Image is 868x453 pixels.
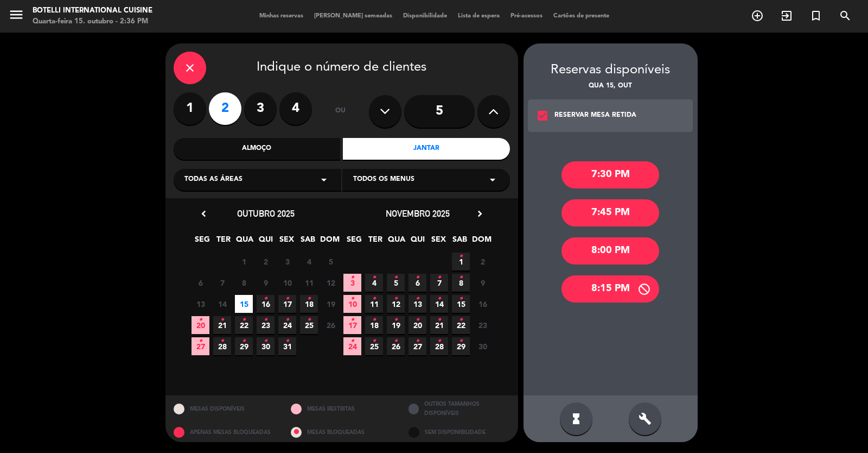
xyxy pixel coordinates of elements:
span: SEG [345,233,363,251]
div: ou [323,92,358,130]
div: Almoço [174,138,341,160]
i: • [350,290,354,307]
div: OUTROS TAMANHOS DISPONÍVEIS [400,395,518,422]
i: menu [8,7,24,23]
span: 26 [387,337,405,355]
div: Jantar [343,138,510,160]
i: • [264,311,267,329]
span: DOM [320,233,338,251]
span: 7 [430,274,448,292]
i: • [394,332,398,350]
span: 11 [365,295,383,313]
span: Pré-acessos [505,13,548,19]
span: 11 [300,274,318,292]
span: TER [214,233,232,251]
i: • [437,332,441,350]
div: MESAS RESTRITAS [283,395,400,422]
div: APENAS MESAS BLOQUEADAS [165,422,283,442]
span: Todas as áreas [184,174,242,185]
span: QUI [409,233,426,251]
span: 23 [474,316,492,334]
span: 12 [387,295,405,313]
i: • [459,290,463,307]
i: • [307,290,311,307]
i: • [285,332,289,350]
i: • [264,332,267,350]
i: turned_in_not [809,9,822,22]
label: 4 [279,92,312,125]
span: 16 [257,295,275,313]
div: 8:00 PM [561,237,659,265]
i: • [242,332,246,350]
i: • [199,332,202,350]
i: • [394,269,398,286]
i: hourglass_full [570,412,583,425]
i: • [459,311,463,329]
i: • [242,311,246,329]
div: Qua 15, out [524,81,698,92]
i: • [437,290,441,307]
span: 12 [322,274,340,292]
i: add_circle_outline [751,9,764,22]
span: 9 [474,274,492,292]
i: • [220,332,224,350]
span: 29 [452,337,470,355]
span: 4 [365,274,383,292]
span: DOM [472,233,490,251]
div: Reservas disponíveis [524,60,698,81]
span: SEX [430,233,448,251]
span: 4 [300,253,318,270]
span: outubro 2025 [237,208,295,219]
span: SEX [278,233,296,251]
i: • [437,269,441,286]
span: 13 [192,295,209,313]
span: 28 [213,337,231,355]
i: • [350,332,354,350]
span: 22 [235,316,253,334]
i: • [394,311,398,329]
span: 3 [343,274,361,292]
span: 10 [343,295,361,313]
span: 29 [235,337,253,355]
span: 10 [278,274,296,292]
span: 22 [452,316,470,334]
span: QUI [257,233,275,251]
i: • [350,311,354,329]
div: Botelli International Cuisine [33,5,152,16]
span: 21 [430,316,448,334]
i: • [350,269,354,286]
div: SEM DISPONIBILIDADE [400,422,518,442]
div: Quarta-feira 15. outubro - 2:36 PM [33,16,152,27]
span: 8 [452,274,470,292]
span: 27 [409,337,426,355]
i: • [394,290,398,307]
span: TER [366,233,384,251]
span: 30 [257,337,275,355]
div: 7:30 PM [561,161,659,188]
span: 20 [192,316,209,334]
span: 15 [452,295,470,313]
i: chevron_right [474,208,486,219]
span: 2 [474,253,492,270]
span: 9 [257,274,275,292]
i: • [372,290,376,307]
span: 14 [213,295,231,313]
i: • [307,311,311,329]
span: 5 [387,274,405,292]
i: • [437,311,441,329]
i: • [372,332,376,350]
span: 24 [343,337,361,355]
span: 19 [387,316,405,334]
span: QUA [235,233,253,251]
i: close [183,61,196,74]
span: 25 [300,316,318,334]
i: • [199,311,202,329]
span: Cartões de presente [548,13,615,19]
span: 5 [322,253,340,270]
i: • [459,248,463,265]
button: menu [8,7,24,27]
span: 30 [474,337,492,355]
i: arrow_drop_down [486,173,499,186]
span: 27 [192,337,209,355]
i: • [264,290,267,307]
